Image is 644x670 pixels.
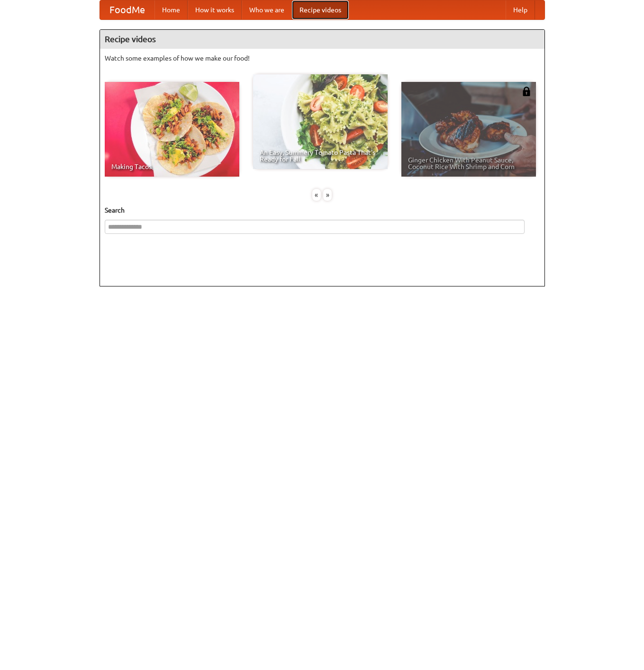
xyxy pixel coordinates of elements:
div: « [312,189,321,201]
a: FoodMe [100,0,154,19]
a: Making Tacos [105,82,239,177]
img: 483408.png [522,87,531,96]
p: Watch some examples of how we make our food! [105,54,540,63]
div: » [323,189,332,201]
span: Making Tacos [111,163,233,170]
a: How it works [188,0,242,19]
h5: Search [105,205,540,215]
a: Help [506,0,535,19]
a: An Easy, Summery Tomato Pasta That's Ready for Fall [253,74,388,169]
h4: Recipe videos [100,30,544,49]
a: Recipe videos [292,0,349,19]
a: Who we are [242,0,292,19]
span: An Easy, Summery Tomato Pasta That's Ready for Fall [260,149,381,162]
a: Home [154,0,188,19]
